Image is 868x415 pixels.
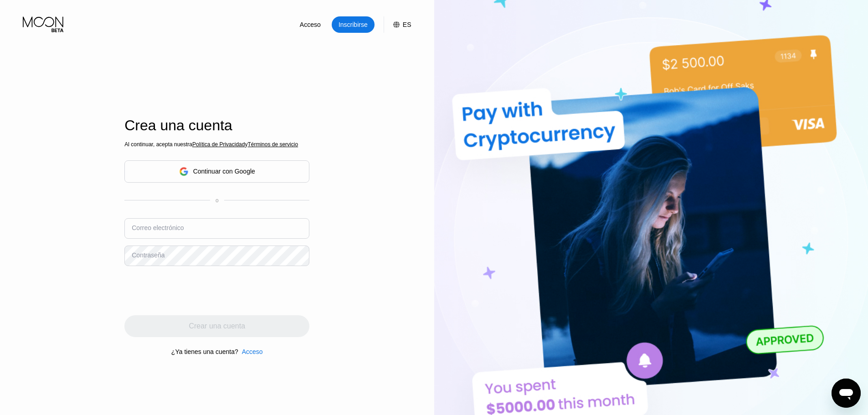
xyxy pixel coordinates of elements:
[332,16,375,33] div: Inscribirse
[289,16,332,33] div: Acceso
[247,141,298,148] font: Términos de servicio
[124,117,232,133] font: Crea una cuenta
[192,141,245,148] font: Política de Privacidad
[216,197,219,204] font: o
[124,273,263,308] iframe: reCAPTCHA
[171,348,238,355] font: ¿Ya tienes una cuenta?
[832,379,861,408] iframe: Botón para iniciar la ventana de mensajería
[124,160,309,183] div: Continuar con Google
[132,251,164,259] font: Contraseña
[124,141,192,148] font: Al continuar, acepta nuestra
[193,168,255,175] font: Continuar con Google
[245,141,247,148] font: y
[242,348,263,355] font: Acceso
[300,21,321,28] font: Acceso
[238,348,263,355] div: Acceso
[384,16,411,33] div: ES
[403,21,411,28] font: ES
[132,224,184,231] font: Correo electrónico
[339,21,368,28] font: Inscribirse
